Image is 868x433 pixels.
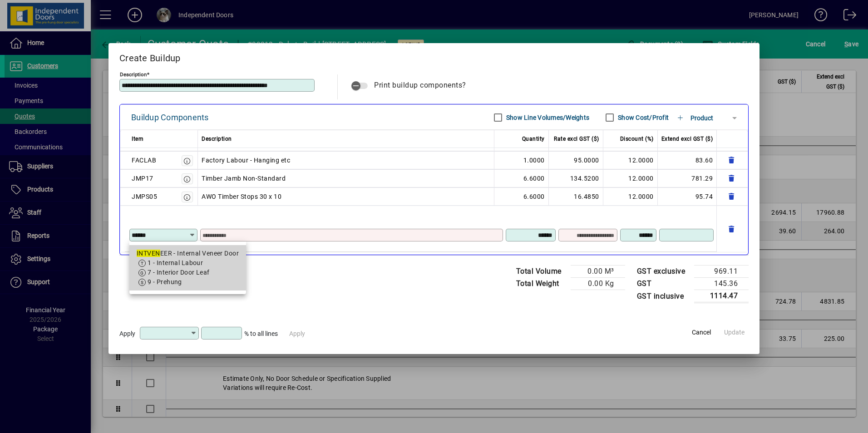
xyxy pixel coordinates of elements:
[504,113,589,122] label: Show Line Volumes/Weights
[632,290,695,303] td: GST inclusive
[129,245,246,290] mat-option: INTVENEER - Internal Veneer Door
[137,249,239,258] div: EER - Internal Veneer Door
[603,151,658,169] td: 12.0000
[132,133,143,144] span: Item
[244,330,278,337] span: % to all lines
[494,169,549,187] td: 6.6000
[632,278,695,290] td: GST
[512,266,571,278] td: Total Volume
[632,266,695,278] td: GST exclusive
[494,187,549,206] td: 6.6000
[522,133,545,144] span: Quantity
[724,328,745,337] span: Update
[720,325,749,341] button: Update
[571,278,625,290] td: 0.00 Kg
[120,71,147,78] mat-label: Description
[552,155,599,166] div: 95.0000
[694,278,749,290] td: 145.36
[494,151,549,169] td: 1.0000
[374,81,466,89] span: Print buildup components?
[620,133,654,144] span: Discount (%)
[658,169,717,187] td: 781.29
[658,151,717,169] td: 83.60
[694,290,749,303] td: 1114.47
[554,133,599,144] span: Rate excl GST ($)
[692,328,711,337] span: Cancel
[661,133,713,144] span: Extend excl GST ($)
[198,151,494,169] td: Factory Labour - Hanging etc
[132,155,156,166] div: FACLAB
[552,191,599,202] div: 16.4850
[119,330,135,337] span: Apply
[603,187,658,206] td: 12.0000
[108,43,759,69] h2: Create Buildup
[132,173,153,184] div: JMP17
[198,187,494,206] td: AWO Timber Stops 30 x 10
[571,266,625,278] td: 0.00 M³
[694,266,749,278] td: 969.11
[603,169,658,187] td: 12.0000
[687,325,716,341] button: Cancel
[616,113,669,122] label: Show Cost/Profit
[148,259,203,266] span: 1 - Internal Labour
[202,133,232,144] span: Description
[131,110,209,125] div: Buildup Components
[552,173,599,184] div: 134.5200
[512,278,571,290] td: Total Weight
[132,191,157,202] div: JMPS05
[658,187,717,206] td: 95.74
[148,269,210,276] span: 7 - Interior Door Leaf
[148,278,182,285] span: 9 - Prehung
[198,169,494,187] td: Timber Jamb Non-Standard
[137,250,160,257] em: INTVEN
